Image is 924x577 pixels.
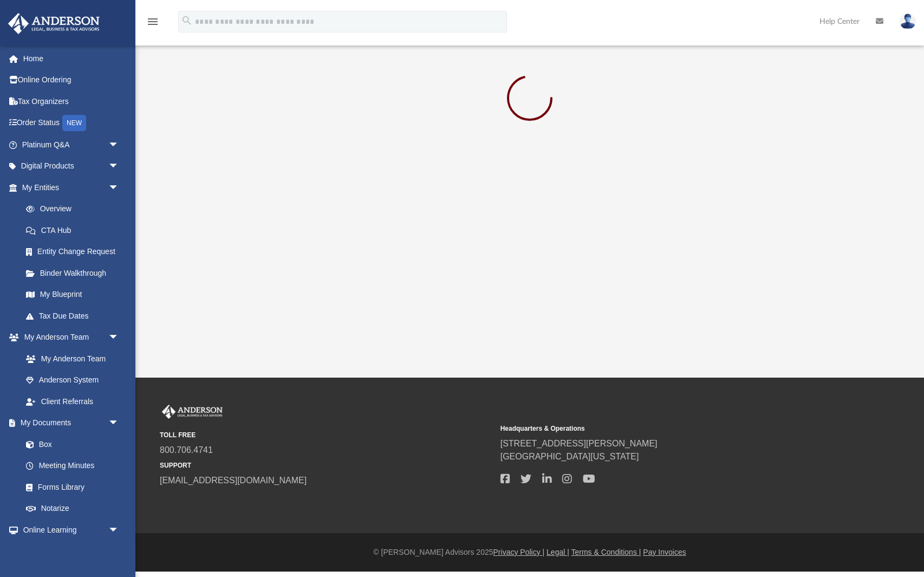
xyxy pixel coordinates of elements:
[8,90,135,112] a: Tax Organizers
[108,134,130,156] span: arrow_drop_down
[15,455,130,477] a: Meeting Minutes
[181,15,193,27] i: search
[160,430,493,440] small: TOLL FREE
[15,305,135,327] a: Tax Due Dates
[160,445,213,455] a: 800.706.4741
[900,14,916,29] img: User Pic
[62,115,86,131] div: NEW
[8,69,135,91] a: Online Ordering
[15,391,130,412] a: Client Referrals
[108,155,130,178] span: arrow_drop_down
[160,405,225,419] img: Anderson Advisors Platinum Portal
[643,548,686,556] a: Pay Invoices
[8,112,135,134] a: Order StatusNEW
[500,452,639,461] a: [GEOGRAPHIC_DATA][US_STATE]
[8,48,135,69] a: Home
[8,412,130,434] a: My Documentsarrow_drop_down
[108,177,130,199] span: arrow_drop_down
[15,241,135,263] a: Entity Change Request
[15,198,135,220] a: Overview
[8,177,135,198] a: My Entitiesarrow_drop_down
[146,21,159,28] a: menu
[15,262,135,284] a: Binder Walkthrough
[8,327,130,348] a: My Anderson Teamarrow_drop_down
[8,134,135,155] a: Platinum Q&Aarrow_drop_down
[146,15,159,28] i: menu
[15,284,130,306] a: My Blueprint
[500,424,834,433] small: Headquarters & Operations
[15,541,130,562] a: Courses
[8,519,130,541] a: Online Learningarrow_drop_down
[15,219,135,241] a: CTA Hub
[108,519,130,541] span: arrow_drop_down
[15,348,125,369] a: My Anderson Team
[15,433,125,455] a: Box
[500,439,658,448] a: [STREET_ADDRESS][PERSON_NAME]
[15,476,125,498] a: Forms Library
[108,412,130,435] span: arrow_drop_down
[135,547,924,558] div: © [PERSON_NAME] Advisors 2025
[160,461,493,470] small: SUPPORT
[493,548,545,556] a: Privacy Policy |
[15,498,130,520] a: Notarize
[15,369,130,391] a: Anderson System
[8,155,135,177] a: Digital Productsarrow_drop_down
[546,548,569,556] a: Legal |
[108,327,130,349] span: arrow_drop_down
[160,476,307,485] a: [EMAIL_ADDRESS][DOMAIN_NAME]
[571,548,641,556] a: Terms & Conditions |
[5,13,103,34] img: Anderson Advisors Platinum Portal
